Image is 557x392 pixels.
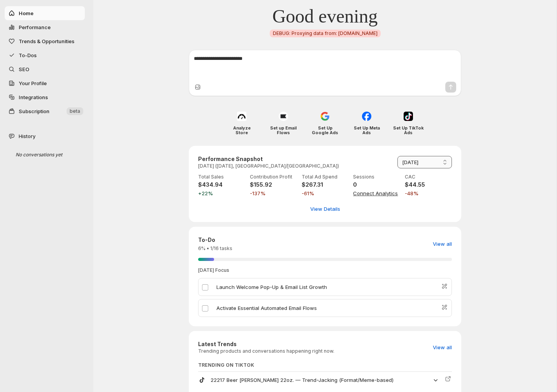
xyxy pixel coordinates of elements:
span: beta [70,108,80,114]
span: Activate Essential Automated Email Flows [216,304,317,312]
span: -137% [250,189,297,197]
span: Integrations [19,94,48,100]
a: Integrations [5,90,85,104]
span: -48% [405,189,452,197]
h3: To-Do [198,236,232,244]
img: Set Up Google Ads icon [320,112,330,121]
p: Total Ad Spend [302,174,349,180]
p: TRENDING ON TIKTOK [198,362,452,368]
span: +22% [198,189,245,197]
h4: $155.92 [250,181,297,189]
span: View Details [310,205,340,213]
a: Your Profile [5,76,85,90]
span: 22217 Beer [PERSON_NAME] 22oz. — Trend-Jacking (Format/Meme-based) [211,376,427,384]
span: Performance [19,24,51,30]
button: Trends & Opportunities [5,34,85,48]
p: CAC [405,174,452,180]
button: View all [428,238,457,250]
button: View detailed performance [306,203,345,215]
span: Trends & Opportunities [19,38,74,44]
h4: 0 [353,181,400,189]
p: Trending products and conversations happening right now. [198,348,334,354]
h4: Analyze Store [227,126,257,135]
span: History [19,132,35,140]
h4: Set Up Google Ads [310,126,341,135]
h3: Latest Trends [198,340,334,348]
div: 22217 Beer [PERSON_NAME] 22oz. — Trend-Jacking (Format/Meme-based) [198,376,444,384]
button: Subscription [5,104,85,118]
p: Total Sales [198,174,245,180]
div: No conversations yet [11,148,86,162]
h4: $44.55 [405,181,452,189]
img: Set Up Meta Ads icon [362,112,371,121]
h4: $434.94 [198,181,245,189]
button: Home [5,6,85,20]
p: [DATE] Focus [198,267,452,273]
span: View all [433,240,452,248]
p: Sessions [353,174,400,180]
p: Contribution Profit [250,174,297,180]
h3: Performance Snapshot [198,155,339,163]
span: Launch Welcome Pop-Up & Email List Growth [216,283,327,291]
p: 6 % • 1 / 16 tasks [198,245,232,252]
span: Home [19,10,33,16]
h4: $267.31 [302,181,349,189]
span: SEO [19,66,29,72]
button: To-Dos [5,48,85,62]
button: Upload image [194,83,202,91]
a: SEO [5,62,85,76]
span: DEBUG: Proxying data from: [DOMAIN_NAME] [273,30,378,37]
h4: Set up Email Flows [268,126,299,135]
img: Analyze Store icon [237,112,246,121]
img: Set up Email Flows icon [279,112,288,121]
h4: Set Up Meta Ads [351,126,382,135]
span: To-Dos [19,52,37,58]
img: Set Up TikTok Ads icon [404,112,413,121]
span: View all [433,343,452,351]
p: [DATE] ([DATE], [GEOGRAPHIC_DATA]/[GEOGRAPHIC_DATA]) [198,163,339,169]
button: View all [428,341,457,353]
span: -61% [302,189,349,197]
button: Performance [5,20,85,34]
span: Subscription [19,108,49,114]
h4: Set Up TikTok Ads [393,126,424,135]
span: Good evening [272,12,378,20]
span: Your Profile [19,80,47,86]
span: Connect Analytics [353,189,400,197]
